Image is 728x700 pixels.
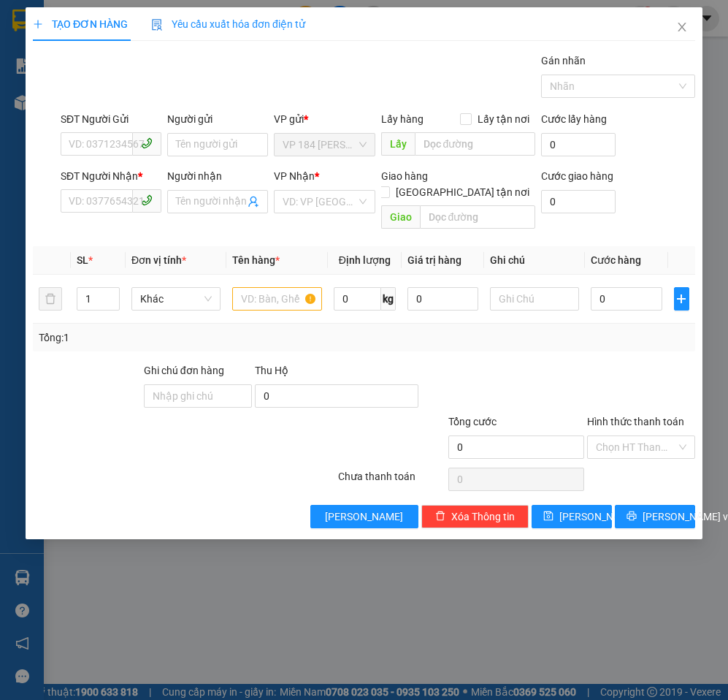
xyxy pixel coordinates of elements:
input: Ghi Chú [490,287,579,311]
button: printer[PERSON_NAME] và In [615,505,695,528]
button: Close [662,7,702,48]
span: phone [141,137,153,149]
span: SL [76,254,88,266]
div: 0946061959 [139,83,257,103]
span: [GEOGRAPHIC_DATA] tận nơi [390,184,535,200]
span: [PERSON_NAME] [559,509,637,525]
span: Tổng cước [448,416,497,427]
div: HỒNG [12,65,129,83]
div: Chưa thanh toán [337,468,448,494]
button: save[PERSON_NAME] [532,505,612,528]
button: plus [674,287,690,311]
div: SĐT Người Nhận [61,168,161,184]
span: Gửi: [12,14,35,29]
span: Định lượng [339,254,391,266]
div: VP gửi [274,111,375,127]
div: Người gửi [167,111,268,127]
span: printer [627,511,637,522]
input: VD: Bàn, Ghế [232,287,321,311]
label: Ghi chú đơn hàng [144,365,224,376]
span: close [676,21,688,33]
span: Đơn vị tính [131,254,186,266]
span: [PERSON_NAME] [325,509,403,525]
input: Dọc đường [414,132,534,156]
span: delete [435,511,445,522]
div: Tổng: 1 [39,330,283,346]
label: Cước giao hàng [541,170,613,182]
span: Xóa Thông tin [451,509,515,525]
span: phone [141,194,153,206]
input: Ghi chú đơn hàng [144,384,252,408]
span: Lấy hàng [380,113,423,125]
span: plus [33,19,43,29]
div: SĐT Người Gửi [61,111,161,127]
span: TẠO ĐƠN HÀNG [33,18,128,30]
span: Nhận: [139,14,175,29]
div: VP 36 [PERSON_NAME] - Bà Rịa [139,12,257,65]
div: [PERSON_NAME] [139,65,257,83]
span: VP Nhận [274,170,315,182]
span: Yêu cầu xuất hóa đơn điện tử [151,18,305,30]
button: deleteXóa Thông tin [421,505,529,528]
span: Khác [140,288,212,310]
div: Người nhận [167,168,268,184]
th: Ghi chú [484,246,585,275]
span: Giao [380,205,419,229]
label: Cước lấy hàng [541,113,607,125]
span: Lấy tận nơi [472,111,535,127]
input: Dọc đường [419,205,534,229]
div: 0906793336 [12,83,129,103]
button: delete [39,287,62,311]
span: kg [381,287,396,311]
span: Thu Hộ [255,365,288,376]
span: Lấy [380,132,414,156]
span: Giá trị hàng [407,254,461,266]
label: Gán nhãn [541,55,586,66]
input: Cước giao hàng [541,190,616,213]
span: Cước hàng [591,254,641,266]
input: Cước lấy hàng [541,133,616,156]
button: [PERSON_NAME] [310,505,418,528]
span: Tên hàng [232,254,280,266]
span: Giao hàng [380,170,427,182]
div: VP 184 [PERSON_NAME] - HCM [12,12,129,65]
label: Hình thức thanh toán [587,416,684,427]
span: user-add [248,196,259,208]
img: icon [151,19,163,31]
span: plus [675,293,689,305]
span: save [543,511,553,522]
span: VP 184 Nguyễn Văn Trỗi - HCM [283,134,366,156]
span: VPBR [161,103,216,129]
input: 0 [407,287,478,311]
